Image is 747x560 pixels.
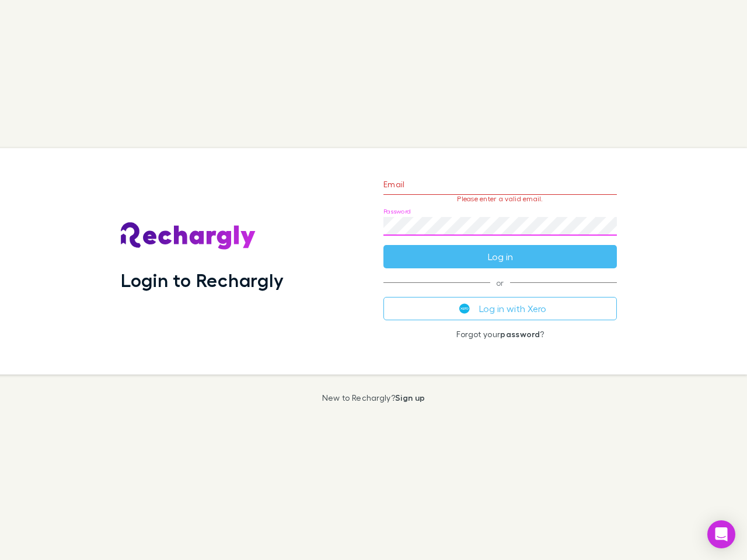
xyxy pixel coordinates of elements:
[500,329,540,339] a: password
[121,222,256,250] img: Rechargly's Logo
[383,245,617,268] button: Log in
[395,393,425,402] a: Sign up
[383,330,617,339] p: Forgot your ?
[459,303,470,314] img: Xero's logo
[383,297,617,320] button: Log in with Xero
[707,520,735,548] div: Open Intercom Messenger
[383,195,617,203] p: Please enter a valid email.
[383,207,411,216] label: Password
[121,269,284,291] h1: Login to Rechargly
[383,282,617,283] span: or
[322,393,425,402] p: New to Rechargly?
